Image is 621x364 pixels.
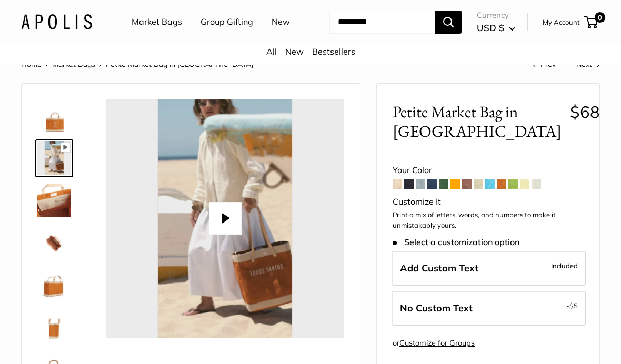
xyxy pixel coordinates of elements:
[569,301,578,310] span: $5
[585,16,598,28] a: 0
[37,99,71,133] img: Petite Market Bag in Cognac
[393,163,584,178] div: Your Color
[393,194,584,210] div: Customize It
[400,262,478,274] span: Add Custom Text
[551,259,578,272] span: Included
[285,46,304,57] a: New
[35,308,73,346] a: Petite Market Bag in Cognac
[393,102,562,141] span: Petite Market Bag in [GEOGRAPHIC_DATA]
[329,11,435,34] input: Search...
[37,310,71,343] img: Petite Market Bag in Cognac
[35,266,73,304] a: Petite Market Bag in Cognac
[132,14,182,30] a: Market Bags
[393,336,475,350] div: or
[21,59,42,69] a: Home
[21,14,92,29] img: Apolis
[400,302,473,314] span: No Custom Text
[392,291,586,326] label: Leave Blank
[576,59,600,69] a: Next
[477,19,515,36] button: USD $
[566,299,578,312] span: -
[35,97,73,135] a: Petite Market Bag in Cognac
[435,11,462,34] button: Search
[35,224,73,261] a: Petite Market Bag in Cognac
[35,181,73,219] a: Petite Market Bag in Cognac
[392,251,586,286] label: Add Custom Text
[570,102,600,122] span: $68
[35,139,73,177] a: Petite Market Bag in Cognac
[201,14,253,30] a: Group Gifting
[37,268,71,301] img: Petite Market Bag in Cognac
[399,338,475,348] a: Customize for Groups
[533,59,556,69] a: Prev
[477,22,504,33] span: USD $
[106,59,253,69] span: Petite Market Bag in [GEOGRAPHIC_DATA]
[37,226,71,259] img: Petite Market Bag in Cognac
[266,46,277,57] a: All
[272,14,290,30] a: New
[393,237,519,247] span: Select a customization option
[312,46,355,57] a: Bestsellers
[477,8,515,23] span: Currency
[393,210,584,230] p: Print a mix of letters, words, and numbers to make it unmistakably yours.
[543,16,580,28] a: My Account
[37,184,71,217] img: Petite Market Bag in Cognac
[209,202,242,235] button: Play
[595,12,605,23] span: 0
[52,59,95,69] a: Market Bags
[37,141,71,175] img: Petite Market Bag in Cognac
